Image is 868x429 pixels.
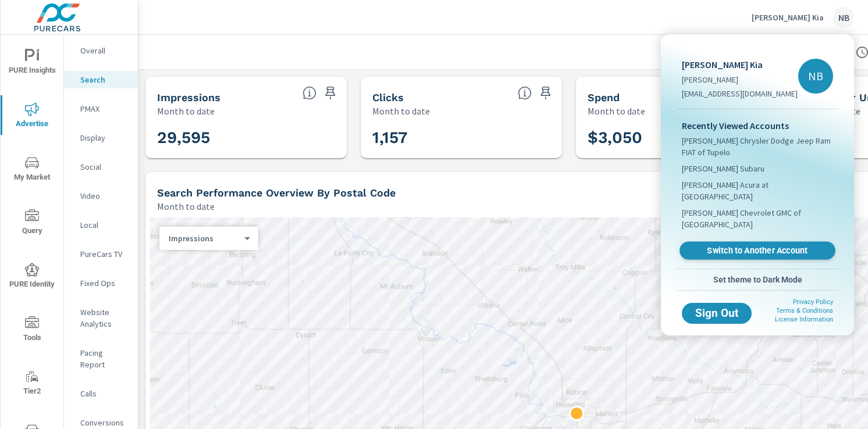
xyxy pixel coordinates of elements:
[680,242,835,260] a: Switch to Another Account
[682,88,798,99] p: [EMAIL_ADDRESS][DOMAIN_NAME]
[682,274,833,285] span: Set theme to Dark Mode
[682,74,798,85] p: [PERSON_NAME]
[691,308,742,319] span: Sign Out
[776,307,833,314] a: Terms & Conditions
[682,163,764,174] span: [PERSON_NAME] Subaru
[682,58,798,71] p: [PERSON_NAME] Kia
[682,207,833,230] span: [PERSON_NAME] Chevrolet GMC of [GEOGRAPHIC_DATA]
[682,135,833,158] span: [PERSON_NAME] Chrysler Dodge Jeep Ram FIAT of Tupelo
[793,298,833,306] a: Privacy Policy
[682,303,752,324] button: Sign Out
[775,316,833,323] a: License Information
[682,119,833,133] p: Recently Viewed Accounts
[686,245,828,256] span: Switch to Another Account
[682,179,833,202] span: [PERSON_NAME] Acura at [GEOGRAPHIC_DATA]
[677,269,838,290] button: Set theme to Dark Mode
[798,59,833,94] div: NB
